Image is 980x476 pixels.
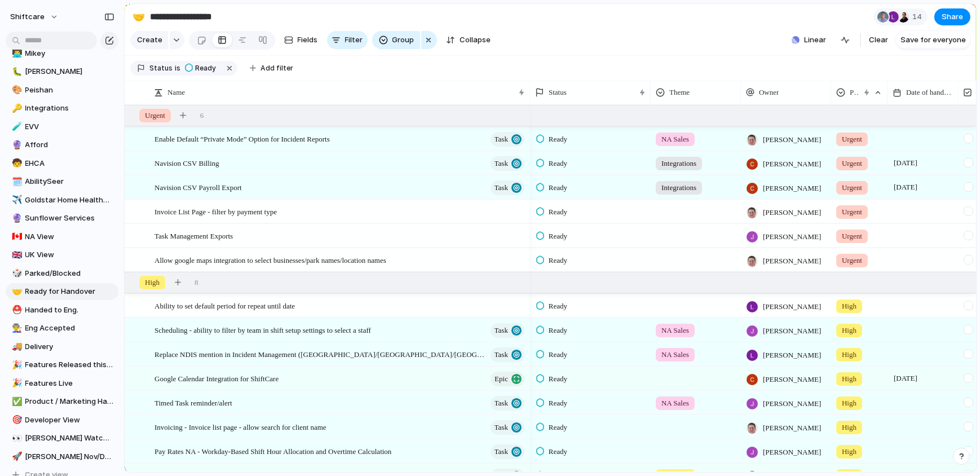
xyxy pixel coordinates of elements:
span: [PERSON_NAME] Watching [25,433,114,444]
a: 🎉Features Released this week [6,356,118,373]
div: 🎲 [12,267,20,280]
a: 🗓️AbilitySeer [6,173,118,190]
span: Urgent [842,231,862,242]
a: 👀[PERSON_NAME] Watching [6,430,118,447]
button: Share [934,8,970,25]
div: 🚚Delivery [6,338,118,355]
button: 👨‍💻 [10,48,21,59]
span: Features Live [25,378,114,389]
div: 🐛 [12,65,20,78]
div: 🎨 [12,83,20,96]
span: Ready [549,134,567,145]
button: Task [491,156,524,171]
span: 14 [912,11,925,23]
button: Task [491,396,524,411]
span: [PERSON_NAME] [763,255,821,267]
span: Ready [549,301,567,312]
span: Fields [298,34,318,46]
button: 🔑 [10,103,21,114]
a: 🔮Sunflower Services [6,210,118,227]
span: [PERSON_NAME] [763,447,821,458]
button: Create [130,31,168,49]
button: 🎲 [10,268,21,279]
span: Ready [549,158,567,169]
span: Invoice List Page - filter by payment type [154,205,277,218]
button: 🎨 [10,85,21,96]
span: [PERSON_NAME] [763,325,821,337]
span: Ready [549,182,567,193]
button: Group [372,31,420,49]
div: ⛑️ [12,303,20,316]
span: NA Sales [661,325,689,336]
button: 🇨🇦 [10,231,21,243]
span: Priority [850,87,859,98]
span: Integrations [661,182,696,193]
button: 👨‍🏭 [10,323,21,334]
div: 🎨Peishan [6,82,118,99]
span: Product / Marketing Handover [25,396,114,407]
button: 🔮 [10,139,21,151]
button: Task [491,180,524,195]
span: Mikey [25,48,114,59]
span: Google Calendar Integration for ShiftCare [154,372,279,385]
button: Linear [787,32,831,49]
a: 🎯Developer View [6,412,118,429]
div: 🔮 [12,139,20,152]
button: Task [491,444,524,459]
span: [PERSON_NAME] [763,374,821,385]
span: UK View [25,249,114,261]
div: ✈️ [12,193,20,206]
div: ✅ [12,395,20,408]
span: Task [495,323,508,338]
div: 👨‍🏭 [12,322,20,335]
a: 🤝Ready for Handover [6,283,118,300]
button: Collapse [442,31,495,49]
div: 👀 [12,432,20,445]
span: NA Sales [661,134,689,145]
div: 🎉 [12,359,20,372]
button: Filter [327,31,368,49]
span: Task [495,395,508,411]
span: Linear [804,34,826,46]
span: Goldstar Home Healthcare [25,195,114,206]
button: ✈️ [10,195,21,206]
div: 🚀 [12,450,20,463]
span: is [175,63,180,73]
span: [DATE] [891,156,920,170]
span: Ready [195,63,216,73]
a: 🇬🇧UK View [6,246,118,263]
span: High [842,373,857,385]
button: 🤝 [10,286,21,297]
span: Task [495,444,508,460]
div: 🗓️ [12,175,20,188]
span: Delivery [25,341,114,352]
button: 🚀 [10,451,21,462]
span: Clear [869,34,888,46]
span: Replace NDIS mention in Incident Management ([GEOGRAPHIC_DATA]/[GEOGRAPHIC_DATA]/[GEOGRAPHIC_DATA]) [154,347,487,360]
span: [PERSON_NAME] [763,422,821,434]
span: Eng Accepted [25,323,114,334]
button: Fields [280,31,323,49]
a: ✈️Goldstar Home Healthcare [6,192,118,209]
button: Add filter [243,60,300,76]
div: ⛑️Handed to Eng. [6,302,118,319]
button: 🚚 [10,341,21,352]
span: EHCA [25,158,114,169]
div: 👨‍💻Mikey [6,45,118,62]
span: Name [167,87,185,98]
span: Ready [549,325,567,336]
button: 🧒 [10,158,21,169]
span: [PERSON_NAME] [763,301,821,312]
span: NA Sales [661,398,689,409]
span: Ready [549,398,567,409]
span: Task Management Exports [154,229,233,242]
span: NA Sales [661,349,689,360]
div: 🧪EVV [6,118,118,135]
button: Task [491,323,524,338]
span: Allow google maps integration to select businesses/park names/location names [154,253,386,266]
button: 🧪 [10,121,21,133]
button: 🎯 [10,415,21,426]
span: Ready [549,422,567,433]
div: 🧒 [12,157,20,170]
